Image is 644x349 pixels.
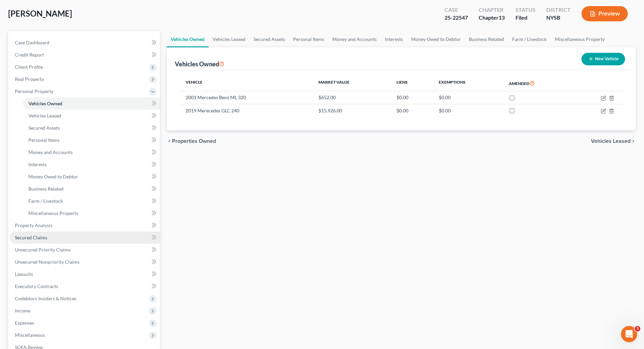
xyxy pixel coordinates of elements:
td: 2001 Mercedes Benz ML 320 [180,91,313,104]
span: Income [15,308,30,313]
a: Miscellaneous Property [551,31,609,47]
span: Codebtors Insiders & Notices [15,296,76,301]
span: Business Related [28,186,64,192]
a: Money and Accounts [23,146,160,158]
span: Vehicles Leased [28,113,61,118]
td: $0.00 [433,91,503,104]
span: 13 [499,14,505,21]
a: Interests [23,158,160,171]
span: Property Analysis [15,222,52,228]
a: Vehicles Owned [167,31,209,47]
a: Lawsuits [9,268,160,280]
a: Secured Assets [249,31,289,47]
a: Vehicles Owned [23,97,160,110]
button: chevron_left Properties Owned [167,138,216,144]
a: Property Analysis [9,219,160,232]
td: $0.00 [391,104,433,117]
a: Executory Contracts [9,280,160,292]
div: Chapter [479,6,505,14]
span: Real Property [15,76,44,82]
div: Filed [516,14,535,22]
span: Money Owed to Debtor [28,174,78,179]
span: Vehicles Leased [591,138,630,144]
a: Money Owed to Debtor [407,31,465,47]
a: Business Related [23,183,160,195]
div: Chapter [479,14,505,22]
a: Secured Assets [23,122,160,134]
a: Money Owed to Debtor [23,171,160,183]
span: Unsecured Priority Claims [15,247,71,253]
span: Expenses [15,320,34,326]
span: Unsecured Nonpriority Claims [15,259,79,265]
td: 2019 Merecedes GLC 240 [180,104,313,117]
a: Secured Claims [9,232,160,244]
a: Miscellaneous Property [23,207,160,219]
th: Market Value [313,75,391,91]
span: Money and Accounts [28,149,73,155]
a: Unsecured Nonpriority Claims [9,256,160,268]
div: Vehicles Owned [175,60,224,68]
a: Personal Items [23,134,160,146]
span: Vehicles Owned [28,101,62,106]
span: [PERSON_NAME] [8,8,72,18]
a: Personal Items [289,31,328,47]
span: Lawsuits [15,271,33,277]
div: District [546,6,571,14]
span: Properties Owned [172,138,216,144]
a: Unsecured Priority Claims [9,244,160,256]
button: Preview [581,6,628,21]
iframe: Intercom live chat [621,326,637,342]
span: Interests [28,161,47,167]
span: Client Profile [15,64,43,70]
a: Farm / Livestock [23,195,160,207]
span: Personal Items [28,137,59,143]
span: Miscellaneous [15,332,45,338]
a: Case Dashboard [9,37,160,49]
div: NYSB [546,14,571,22]
span: Credit Report [15,52,44,58]
div: Case [445,6,468,14]
i: chevron_right [630,138,636,144]
td: $0.00 [391,91,433,104]
td: $0.00 [433,104,503,117]
button: Vehicles Leased chevron_right [591,138,636,144]
span: Secured Claims [15,235,47,240]
div: Status [516,6,535,14]
span: 3 [635,326,640,331]
span: Case Dashboard [15,40,49,45]
a: Vehicles Leased [23,110,160,122]
a: Vehicles Leased [209,31,249,47]
i: chevron_left [167,138,172,144]
th: Amended [503,75,572,91]
a: Interests [381,31,407,47]
th: Liens [391,75,433,91]
a: Credit Report [9,49,160,61]
span: Miscellaneous Property [28,210,78,216]
a: Money and Accounts [328,31,381,47]
span: Personal Property [15,88,53,94]
span: Secured Assets [28,125,60,131]
th: Exemptions [433,75,503,91]
td: $15,926.00 [313,104,391,117]
span: Executory Contracts [15,283,58,289]
div: 25-22547 [445,14,468,22]
th: Vehicle [180,75,313,91]
td: $652.00 [313,91,391,104]
span: Farm / Livestock [28,198,63,204]
a: Farm / Livestock [508,31,551,47]
button: New Vehicle [581,53,625,65]
a: Business Related [465,31,508,47]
